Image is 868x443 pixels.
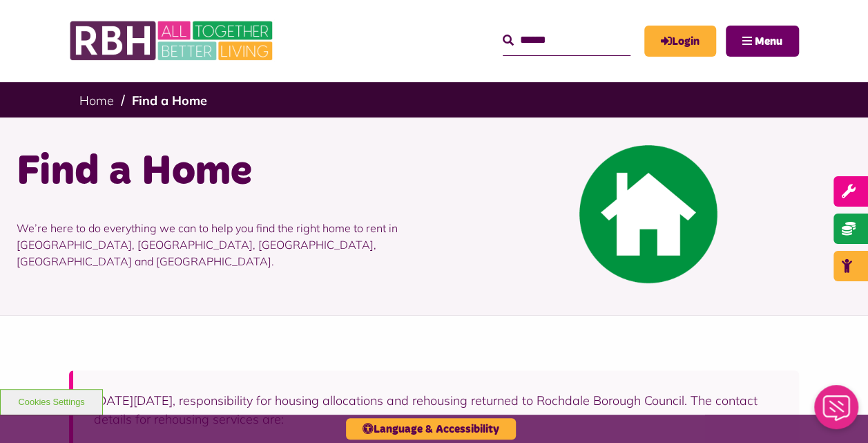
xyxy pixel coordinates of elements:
p: [DATE][DATE], responsibility for housing allocations and rehousing returned to Rochdale Borough C... [94,391,778,428]
input: Search [503,26,630,55]
a: Home [79,93,114,109]
span: Menu [755,36,782,47]
img: RBH [69,14,276,68]
p: We’re here to do everything we can to help you find the right home to rent in [GEOGRAPHIC_DATA], ... [17,199,424,290]
a: MyRBH [644,26,716,57]
iframe: Netcall Web Assistant for live chat [806,381,868,443]
button: Language & Accessibility [346,418,516,440]
button: Navigation [726,26,799,57]
a: Find a Home [132,93,207,109]
img: Find A Home [579,145,717,283]
h1: Find a Home [17,145,424,199]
